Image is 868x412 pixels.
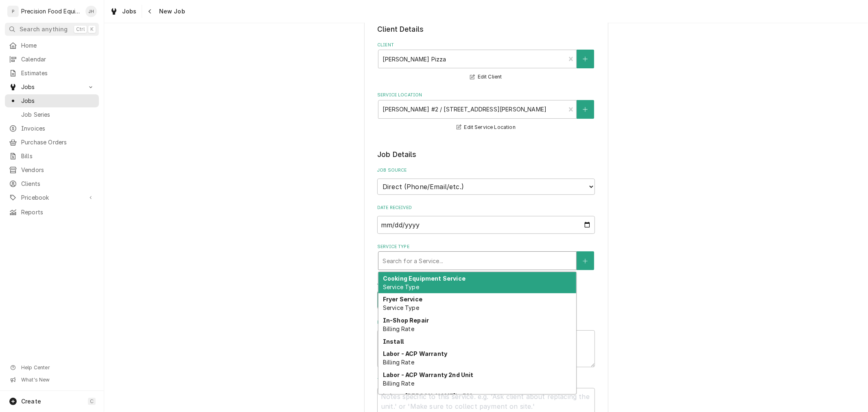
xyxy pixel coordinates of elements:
span: Create [21,398,41,405]
div: Date Received [377,205,595,233]
div: Job Type [377,280,595,309]
button: Edit Client [469,72,503,82]
label: Service Type [377,244,595,250]
label: Job Type [377,280,595,287]
span: Billing Rate [383,359,414,366]
svg: Create New Service [583,258,588,264]
div: Service Type [377,244,595,270]
div: Job Source [377,167,595,194]
span: Service Type [383,304,419,311]
span: New Job [157,7,185,15]
span: C [90,398,94,405]
strong: Labor - ACP Warranty 2nd Unit [383,371,474,378]
strong: Fryer Service [383,296,422,303]
a: Reports [5,206,99,219]
button: Edit Service Location [455,122,517,133]
svg: Create New Location [583,107,588,112]
a: Purchase Orders [5,136,99,149]
span: What's New [21,377,94,383]
a: Job Series [5,108,99,121]
div: Reason For Call [377,319,595,367]
strong: Labor - ACP Warranty [383,350,447,357]
span: Vendors [21,166,95,174]
a: Calendar [5,53,99,66]
a: Jobs [5,94,99,107]
a: Go to Jobs [5,81,99,94]
a: Go to Pricebook [5,191,99,204]
svg: Create New Client [583,56,588,62]
span: Help Center [21,364,94,371]
a: Bills [5,150,99,163]
div: Jason Hertel's Avatar [85,6,97,17]
span: Service Type [383,283,419,290]
span: Ctrl [76,26,85,33]
legend: Job Details [377,149,595,160]
a: Invoices [5,122,99,135]
span: Reports [21,208,95,216]
span: Job Series [21,111,95,119]
div: P [7,6,19,17]
div: Client [377,42,595,82]
a: Estimates [5,67,99,80]
span: Clients [21,180,95,188]
span: Bills [21,152,95,160]
span: Home [21,41,95,50]
div: JH [85,6,97,17]
label: Service Location [377,92,595,98]
button: Navigate back [144,5,157,18]
a: Clients [5,177,99,190]
label: Date Received [377,205,595,211]
span: Calendar [21,55,95,63]
a: Home [5,39,99,52]
a: Vendors [5,163,99,177]
div: Service Location [377,92,595,132]
a: Jobs [107,5,140,18]
strong: Labor - [PERSON_NAME]'s PM [383,392,472,399]
div: Precision Food Equipment LLC [21,7,81,15]
legend: Client Details [377,24,595,35]
span: Invoices [21,124,95,133]
button: Create New Location [577,100,594,119]
span: Billing Rate [383,380,414,387]
button: Create New Service [577,251,594,270]
span: Billing Rate [383,325,414,332]
button: Create New Client [577,50,594,68]
label: Technician Instructions [377,377,595,384]
span: Search anything [20,25,68,33]
span: Estimates [21,69,95,77]
span: Jobs [21,83,83,91]
input: yyyy-mm-dd [377,216,595,234]
label: Client [377,42,595,48]
strong: Cooking Equipment Service [383,275,466,282]
a: Go to What's New [5,374,99,386]
span: Pricebook [21,194,83,202]
span: K [90,26,94,33]
label: Reason For Call [377,319,595,326]
strong: Install [383,338,404,345]
span: Jobs [21,97,95,105]
button: Search anythingCtrlK [5,23,99,36]
a: Go to Help Center [5,362,99,373]
span: Jobs [122,7,137,15]
span: Purchase Orders [21,138,95,146]
label: Job Source [377,167,595,174]
strong: In-Shop Repair [383,317,429,324]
